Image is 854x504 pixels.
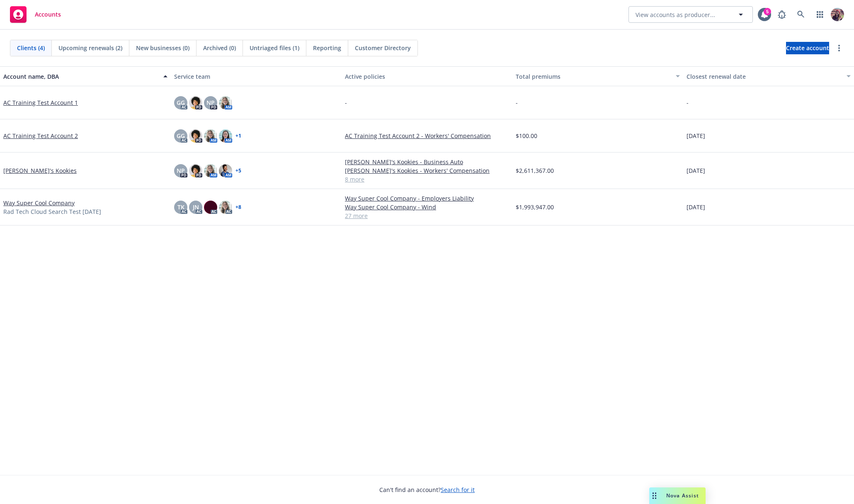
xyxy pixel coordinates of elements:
button: Service team [171,66,342,86]
img: photo [219,164,232,177]
span: NP [206,98,215,107]
span: Archived (0) [203,44,236,52]
img: photo [204,129,217,143]
span: New businesses (0) [136,44,189,52]
span: $1,993,947.00 [516,203,554,211]
a: + 1 [235,133,241,138]
a: Search [793,6,809,23]
span: View accounts as producer... [636,10,715,19]
span: Upcoming renewals (2) [58,44,122,52]
span: [DATE] [687,203,705,211]
img: photo [189,96,202,109]
a: + 8 [235,205,241,210]
button: Total premiums [512,66,683,86]
span: GG [177,98,185,107]
a: AC Training Test Account 2 [3,131,78,140]
span: [DATE] [687,131,705,140]
img: photo [189,164,202,177]
a: more [834,43,844,53]
span: Untriaged files (1) [250,44,299,52]
a: [PERSON_NAME]'s Kookies - Business Auto [345,157,509,166]
button: Active policies [342,66,512,86]
div: 5 [764,8,771,15]
span: $2,611,367.00 [516,166,554,175]
span: Reporting [313,44,341,52]
span: Can't find an account? [379,485,475,494]
img: photo [204,164,217,177]
a: Way Super Cool Company - Employers Liability [345,194,509,203]
span: Accounts [35,11,61,18]
img: photo [189,129,202,143]
div: Active policies [345,72,509,81]
a: Search for it [441,486,475,494]
a: Way Super Cool Company [3,199,75,207]
a: 8 more [345,175,509,184]
span: JN [193,203,199,211]
span: Create account [786,40,829,56]
div: Account name, DBA [3,72,158,81]
a: [PERSON_NAME]'s Kookies - Workers' Compensation [345,166,509,175]
span: [DATE] [687,166,705,175]
a: AC Training Test Account 2 - Workers' Compensation [345,131,509,140]
button: Closest renewal date [683,66,854,86]
span: Nova Assist [666,492,699,499]
div: Total premiums [516,72,671,81]
a: Switch app [812,6,828,23]
a: Way Super Cool Company - Wind [345,203,509,211]
span: - [345,98,347,107]
img: photo [831,8,844,21]
a: [PERSON_NAME]'s Kookies [3,166,77,175]
img: photo [219,201,232,214]
div: Drag to move [649,487,660,504]
span: - [687,98,689,107]
a: Report a Bug [774,6,790,23]
a: Accounts [7,3,64,26]
a: 27 more [345,211,509,220]
span: Rad Tech Cloud Search Test [DATE] [3,207,101,216]
span: Customer Directory [355,44,411,52]
a: + 5 [235,168,241,173]
button: Nova Assist [649,487,706,504]
span: TK [177,203,184,211]
span: GG [177,131,185,140]
div: Closest renewal date [687,72,842,81]
span: Clients (4) [17,44,45,52]
span: NP [177,166,185,175]
img: photo [219,96,232,109]
span: - [516,98,518,107]
img: photo [219,129,232,143]
a: Create account [786,42,829,54]
button: View accounts as producer... [628,6,753,23]
a: AC Training Test Account 1 [3,98,78,107]
span: $100.00 [516,131,537,140]
img: photo [204,201,217,214]
div: Service team [174,72,338,81]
